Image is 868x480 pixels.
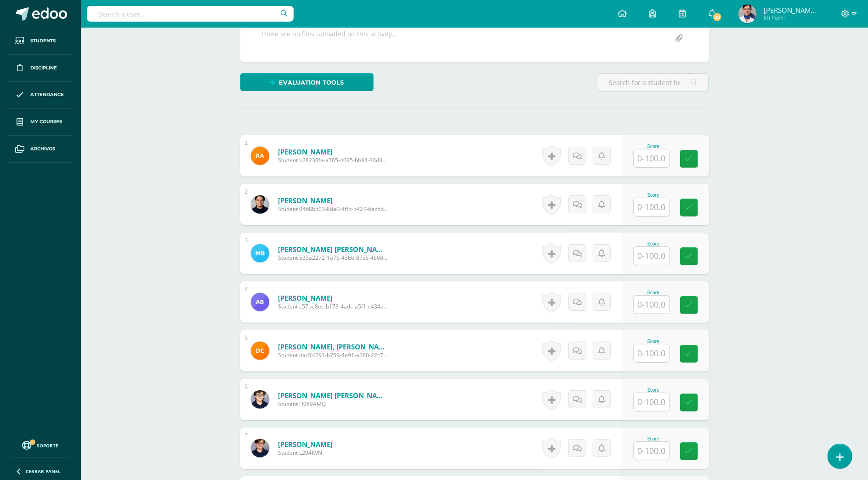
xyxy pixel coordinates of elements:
[278,196,388,205] a: [PERSON_NAME]
[278,342,388,351] a: [PERSON_NAME], [PERSON_NAME]
[278,254,388,262] span: Student 533a2272-1e76-43bb-87c6-460d767527bf
[597,74,708,91] input: Search for a student here…
[251,342,269,360] img: 10d0c2f251547e2d7736456d5c0b8e51.png
[764,14,819,22] span: Mi Perfil
[261,29,397,47] div: There are no files uploaded on this activity…
[278,245,388,254] a: [PERSON_NAME] [PERSON_NAME]
[240,73,374,91] a: Evaluation tools
[633,241,674,246] div: Score
[30,91,64,98] span: Attendance
[633,193,674,198] div: Score
[251,147,269,165] img: 67423adfa0c57620b6028272c9285d64.png
[251,293,269,311] img: 42269bfedccfdbf1c96b8f0f1aba5d6d.png
[30,64,57,72] span: Discipline
[634,296,669,314] input: 0-100.0
[7,28,74,55] a: Students
[764,6,819,15] span: [PERSON_NAME] [PERSON_NAME]
[278,147,388,156] a: [PERSON_NAME]
[633,290,674,295] div: Score
[633,388,674,393] div: Score
[11,439,70,451] a: Soporte
[634,198,669,216] input: 0-100.0
[634,344,669,362] input: 0-100.0
[278,400,388,408] span: Student H069AMQ
[7,82,74,109] a: Attendance
[278,303,388,310] span: Student c57be8ec-b173-4adc-a5f1-c434a9106fb9
[712,12,722,22] span: 20
[738,5,757,23] img: 1792bf0c86e4e08ac94418cc7cb908c7.png
[634,149,669,167] input: 0-100.0
[278,449,333,457] span: Student L204KVN
[634,393,669,411] input: 0-100.0
[633,144,674,149] div: Score
[633,339,674,344] div: Score
[37,442,59,449] span: Soporte
[87,6,294,22] input: Search a user…
[278,440,333,449] a: [PERSON_NAME]
[7,55,74,82] a: Discipline
[30,145,55,153] span: Archivos
[30,118,62,126] span: My courses
[279,74,344,91] span: Evaluation tools
[634,442,669,460] input: 0-100.0
[634,247,669,265] input: 0-100.0
[7,136,74,163] a: Archivos
[278,391,388,400] a: [PERSON_NAME] [PERSON_NAME]
[278,156,388,164] span: Student b28233fa-a765-4095-bb94-30d314dac0b9
[251,390,269,409] img: b8854606573f8d989e6e0a6ee389e402.png
[278,351,388,359] span: Student dad14291-b759-4e91-a260-22c70a9d191e
[26,468,61,474] span: Cerrar panel
[7,109,74,136] a: My courses
[633,436,674,441] div: Score
[251,244,269,263] img: 98ab6e1afda5e8ec6fef3fcfce72f52d.png
[278,293,388,303] a: [PERSON_NAME]
[278,205,388,213] span: Student 04b8bb03-8da0-4ffb-b427-6ec5b2ea84f7
[251,439,269,457] img: be319bd84d32b7b84c90717eea087023.png
[251,195,269,214] img: c594fee74e37b573c950f8c0d3dc4271.png
[30,37,56,45] span: Students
